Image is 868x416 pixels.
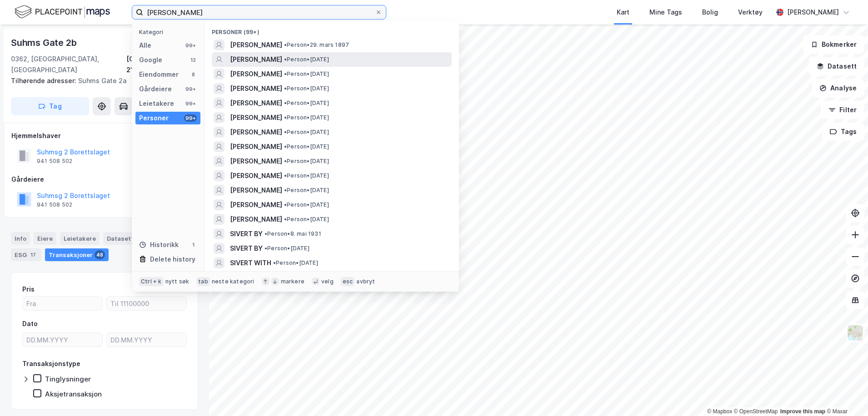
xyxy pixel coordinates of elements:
[230,199,282,210] span: [PERSON_NAME]
[22,358,80,369] div: Transaksjonstype
[230,258,271,268] span: SIVERT WITH
[37,158,72,165] div: 941 508 502
[11,130,198,141] div: Hjemmelshaver
[284,56,329,63] span: Person • [DATE]
[734,408,778,415] a: OpenStreetMap
[284,158,287,164] span: •
[45,375,91,383] div: Tinglysninger
[45,248,109,261] div: Transaksjoner
[284,201,287,208] span: •
[11,97,89,115] button: Tag
[60,232,100,245] div: Leietakere
[823,372,868,416] iframe: Chat Widget
[11,77,78,84] span: Tilhørende adresser:
[139,29,200,35] div: Kategori
[184,114,197,122] div: 99+
[95,250,105,259] div: 48
[284,41,287,48] span: •
[264,245,309,252] span: Person • [DATE]
[139,239,179,250] div: Historikk
[281,278,304,285] div: markere
[139,277,164,286] div: Ctrl + k
[264,230,321,238] span: Person • 8. mai 1931
[139,113,169,124] div: Personer
[230,141,282,152] span: [PERSON_NAME]
[230,243,263,254] span: SIVERT BY
[11,35,78,50] div: Suhms Gate 2b
[139,54,162,65] div: Google
[37,201,72,208] div: 941 508 502
[143,5,375,19] input: Søk på adresse, matrikkel, gårdeiere, leietakere eller personer
[190,56,197,64] div: 12
[230,40,282,50] span: [PERSON_NAME]
[284,129,329,136] span: Person • [DATE]
[738,7,763,18] div: Verktøy
[284,114,329,121] span: Person • [DATE]
[230,214,282,225] span: [PERSON_NAME]
[356,278,375,285] div: avbryt
[284,99,287,106] span: •
[11,75,191,86] div: Suhms Gate 2a
[702,7,718,18] div: Bolig
[190,241,197,248] div: 1
[230,98,282,109] span: [PERSON_NAME]
[11,174,198,185] div: Gårdeiere
[273,259,318,267] span: Person • [DATE]
[847,324,864,342] img: Z
[284,129,287,135] span: •
[139,69,179,80] div: Eiendommer
[284,143,287,150] span: •
[822,123,864,141] button: Tags
[284,143,329,150] span: Person • [DATE]
[821,101,864,119] button: Filter
[230,170,282,181] span: [PERSON_NAME]
[284,70,329,78] span: Person • [DATE]
[34,232,56,245] div: Eiere
[803,35,864,54] button: Bokmerker
[107,333,186,347] input: DD.MM.YYYY
[812,79,864,97] button: Analyse
[273,259,276,266] span: •
[284,99,329,107] span: Person • [DATE]
[190,71,197,78] div: 8
[823,372,868,416] div: Kontrollprogram for chat
[11,248,41,261] div: ESG
[139,84,172,94] div: Gårdeiere
[230,127,282,138] span: [PERSON_NAME]
[264,245,267,252] span: •
[341,277,355,286] div: esc
[230,69,282,79] span: [PERSON_NAME]
[321,278,334,285] div: velg
[780,408,825,415] a: Improve this map
[264,230,267,237] span: •
[23,297,102,310] input: Fra
[284,114,287,121] span: •
[22,284,35,295] div: Pris
[617,7,629,18] div: Kart
[284,158,329,165] span: Person • [DATE]
[45,390,102,398] div: Aksjetransaksjon
[284,172,329,179] span: Person • [DATE]
[212,278,254,285] div: neste kategori
[787,7,839,18] div: [PERSON_NAME]
[107,297,186,310] input: Til 11100000
[126,54,198,75] div: [GEOGRAPHIC_DATA], 215/353
[284,56,287,63] span: •
[11,54,126,75] div: 0362, [GEOGRAPHIC_DATA], [GEOGRAPHIC_DATA]
[23,333,102,347] input: DD.MM.YYYY
[230,83,282,94] span: [PERSON_NAME]
[284,216,287,223] span: •
[284,172,287,179] span: •
[649,7,682,18] div: Mine Tags
[230,228,263,239] span: SIVERT BY
[230,112,282,123] span: [PERSON_NAME]
[230,54,282,65] span: [PERSON_NAME]
[230,185,282,196] span: [PERSON_NAME]
[165,278,190,285] div: nytt søk
[22,318,38,329] div: Dato
[284,70,287,77] span: •
[11,232,30,245] div: Info
[707,408,732,415] a: Mapbox
[809,57,864,75] button: Datasett
[284,85,287,92] span: •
